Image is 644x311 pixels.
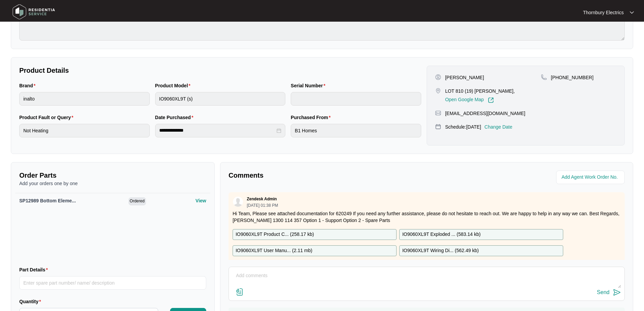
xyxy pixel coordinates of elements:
[247,203,278,207] p: [DATE] 01:38 PM
[583,9,624,16] p: Thornbury Electrics
[195,197,206,204] p: View
[19,266,51,273] label: Part Details
[291,124,421,137] input: Purchased From
[551,74,594,81] p: [PHONE_NUMBER]
[445,88,515,94] p: LOT 810 (19) [PERSON_NAME],
[229,171,422,180] p: Comments
[233,197,243,207] img: user.svg
[484,124,512,130] p: Change Date
[613,288,621,296] img: send-icon.svg
[445,74,484,81] p: [PERSON_NAME]
[19,198,76,203] span: SP12989 Bottom Eleme...
[597,289,610,295] div: Send
[435,88,441,94] img: map-pin
[435,124,441,130] img: map-pin
[19,124,150,137] input: Product Fault or Query
[155,114,196,121] label: Date Purchased
[402,247,479,254] p: IO9060XL9T Wiring Di... ( 562.49 kb )
[445,124,481,130] p: Schedule: [DATE]
[128,197,146,205] span: Ordered
[402,231,481,238] p: IO9060XL9T Exploded ... ( 583.14 kb )
[155,82,193,89] label: Product Model
[159,127,276,134] input: Date Purchased
[562,173,621,181] input: Add Agent Work Order No.
[630,11,634,14] img: dropdown arrow
[291,82,328,89] label: Serial Number
[19,66,421,75] p: Product Details
[19,171,206,180] p: Order Parts
[19,180,206,187] p: Add your orders one by one
[236,288,244,296] img: file-attachment-doc.svg
[541,74,547,80] img: map-pin
[247,196,277,202] p: Zendesk Admin
[19,92,150,106] input: Brand
[19,82,38,89] label: Brand
[488,97,494,103] img: Link-External
[19,114,76,121] label: Product Fault or Query
[236,231,314,238] p: IO9060XL9T Product C... ( 258.17 kb )
[291,114,333,121] label: Purchased From
[19,276,206,290] input: Part Details
[597,288,621,297] button: Send
[19,298,44,305] label: Quantity
[435,110,441,116] img: map-pin
[445,97,494,103] a: Open Google Map
[435,74,441,80] img: user-pin
[155,92,286,106] input: Product Model
[291,92,421,106] input: Serial Number
[236,247,312,254] p: IO9060XL9T User Manu... ( 2.11 mb )
[445,110,525,117] p: [EMAIL_ADDRESS][DOMAIN_NAME]
[233,210,621,224] p: Hi Team, Please see attached documentation for 620249 If you need any further assistance, please ...
[10,2,57,22] img: residentia service logo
